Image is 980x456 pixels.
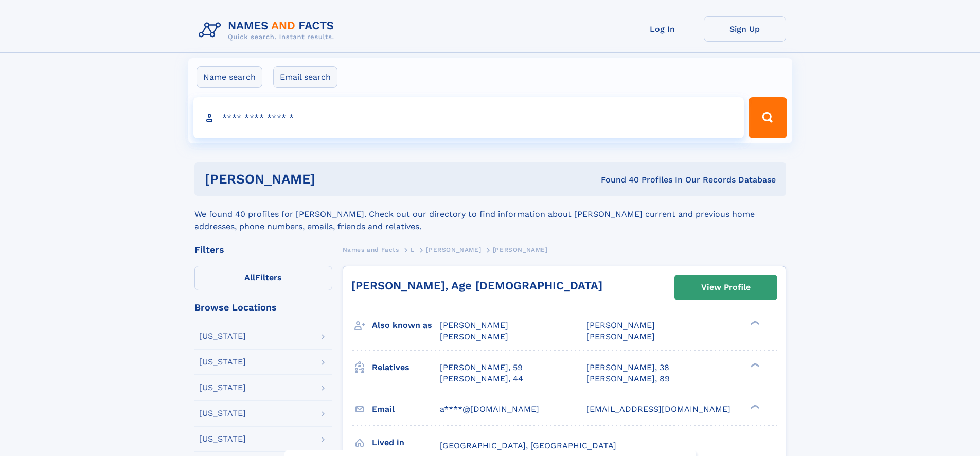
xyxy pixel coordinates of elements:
a: [PERSON_NAME], 59 [440,362,523,373]
div: Found 40 Profiles In Our Records Database [458,174,776,186]
a: [PERSON_NAME] [426,243,481,256]
h1: [PERSON_NAME] [205,173,458,186]
span: [EMAIL_ADDRESS][DOMAIN_NAME] [586,404,730,414]
h3: Email [372,400,440,418]
input: search input [193,97,744,138]
a: Names and Facts [343,243,399,256]
img: Logo Names and Facts [194,16,343,44]
span: [PERSON_NAME] [493,246,548,253]
a: [PERSON_NAME], Age [DEMOGRAPHIC_DATA] [351,279,602,292]
div: [US_STATE] [199,409,246,417]
label: Name search [197,66,262,88]
span: All [244,272,255,282]
a: View Profile [675,275,777,300]
div: ❯ [748,320,760,326]
a: Sign Up [704,16,786,42]
label: Filters [194,266,332,290]
div: We found 40 profiles for [PERSON_NAME]. Check out our directory to find information about [PERSON... [194,196,786,233]
a: Log In [621,16,704,42]
div: [US_STATE] [199,384,246,392]
div: [US_STATE] [199,435,246,443]
span: [PERSON_NAME] [586,320,655,330]
a: [PERSON_NAME], 89 [586,373,670,385]
div: Browse Locations [194,303,332,312]
span: [PERSON_NAME] [586,332,655,341]
div: ❯ [748,361,760,368]
div: ❯ [748,403,760,410]
span: [PERSON_NAME] [426,246,481,253]
a: L [411,243,415,256]
button: Search Button [749,97,787,138]
a: [PERSON_NAME], 44 [440,373,523,385]
h3: Relatives [372,359,440,376]
span: [PERSON_NAME] [440,320,508,330]
h3: Also known as [372,317,440,334]
div: View Profile [701,276,751,299]
div: Filters [194,245,332,254]
a: [PERSON_NAME], 38 [586,362,669,373]
span: [GEOGRAPHIC_DATA], [GEOGRAPHIC_DATA] [440,441,616,450]
label: Email search [273,66,337,88]
h3: Lived in [372,434,440,451]
span: [PERSON_NAME] [440,332,508,341]
div: [US_STATE] [199,358,246,366]
span: L [411,246,415,253]
div: [US_STATE] [199,332,246,340]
